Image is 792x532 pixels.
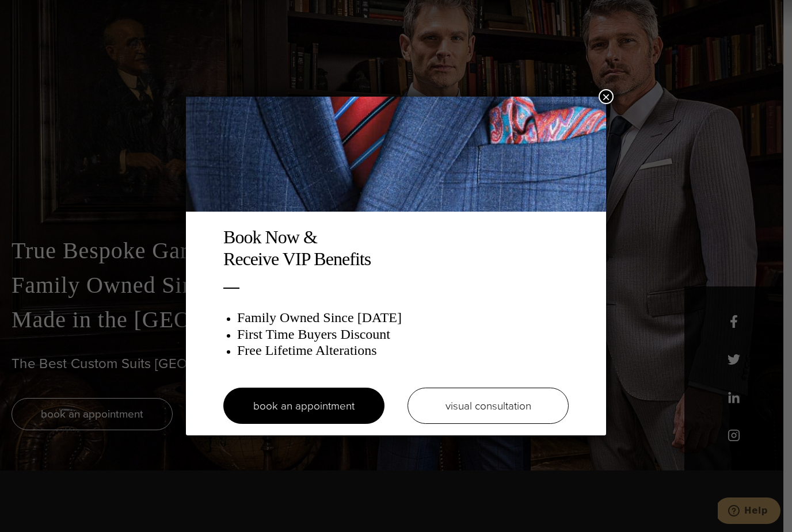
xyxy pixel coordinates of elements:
[599,89,614,104] button: Close
[223,388,384,424] a: book an appointment
[237,309,569,326] h3: Family Owned Since [DATE]
[237,342,569,359] h3: Free Lifetime Alterations
[223,226,569,270] h2: Book Now & Receive VIP Benefits
[26,8,50,18] span: Help
[237,326,569,343] h3: First Time Buyers Discount
[408,388,569,424] a: visual consultation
